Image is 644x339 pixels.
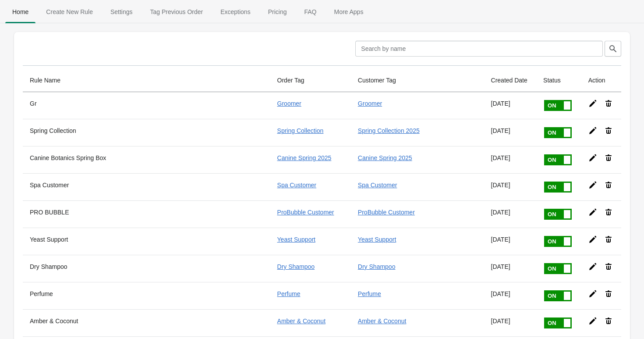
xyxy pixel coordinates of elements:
[37,0,102,23] button: Create_New_Rule
[358,290,381,297] a: Perfume
[143,4,210,20] span: Tag Previous Order
[358,209,415,216] a: ProBubble Customer
[103,4,140,20] span: Settings
[277,209,334,216] a: ProBubble Customer
[277,236,315,243] a: Yeast Support
[23,309,270,336] th: Amber & Coconut
[484,69,537,92] th: Created Date
[23,146,270,173] th: Canine Botanics Spring Box
[23,255,270,282] th: Dry Shampoo
[358,263,396,270] a: Dry Shampoo
[5,4,35,20] span: Home
[536,69,581,92] th: Status
[581,69,621,92] th: Action
[270,69,351,92] th: Order Tag
[277,290,301,297] a: Perfume
[358,318,407,325] a: Amber & Coconut
[358,100,382,107] a: Groomer
[484,228,537,255] td: [DATE]
[484,282,537,309] td: [DATE]
[261,4,294,20] span: Pricing
[23,228,270,255] th: Yeast Support
[484,173,537,200] td: [DATE]
[484,146,537,173] td: [DATE]
[277,154,332,161] a: Canine Spring 2025
[277,182,316,189] a: Spa Customer
[23,119,270,146] th: Spring Collection
[484,309,537,336] td: [DATE]
[102,0,142,23] button: Settings
[355,41,603,57] input: Search by name
[23,69,270,92] th: Rule Name
[4,0,37,23] button: Home
[297,4,323,20] span: FAQ
[23,173,270,200] th: Spa Customer
[277,127,324,134] a: Spring Collection
[213,4,257,20] span: Exceptions
[484,92,537,119] td: [DATE]
[358,154,412,161] a: Canine Spring 2025
[23,282,270,309] th: Perfume
[23,92,270,119] th: Gr
[484,119,537,146] td: [DATE]
[39,4,100,20] span: Create New Rule
[358,236,396,243] a: Yeast Support
[277,263,315,270] a: Dry Shampoo
[327,4,370,20] span: More Apps
[23,200,270,228] th: PRO BUBBLE
[358,182,397,189] a: Spa Customer
[484,200,537,228] td: [DATE]
[484,255,537,282] td: [DATE]
[358,127,420,134] a: Spring Collection 2025
[351,69,484,92] th: Customer Tag
[277,100,301,107] a: Groomer
[277,318,326,325] a: Amber & Coconut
